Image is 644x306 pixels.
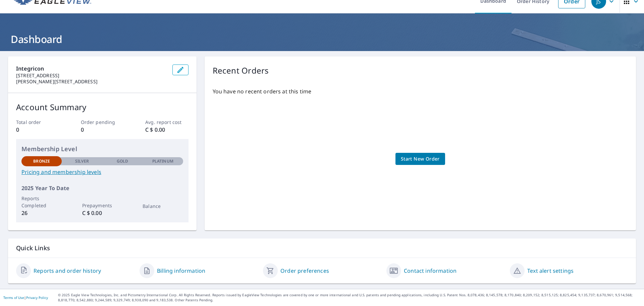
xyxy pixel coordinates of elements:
p: Silver [75,158,89,164]
a: Reports and order history [34,267,101,275]
p: Avg. report cost [145,119,188,126]
p: Bronze [33,158,50,164]
a: Terms of Use [3,295,24,300]
p: Gold [117,158,128,164]
a: Contact information [404,267,457,275]
p: 2025 Year To Date [21,184,183,192]
p: Order pending [81,119,124,126]
a: Order preferences [280,267,329,275]
a: Start New Order [395,153,445,165]
a: Billing information [157,267,205,275]
span: Start New Order [401,155,440,163]
p: Platinum [152,158,173,164]
p: [PERSON_NAME][STREET_ADDRESS] [16,79,167,85]
p: 0 [16,126,59,134]
p: Balance [143,203,183,210]
a: Text alert settings [527,267,574,275]
p: Reports Completed [21,195,62,209]
a: Pricing and membership levels [21,168,183,176]
p: [STREET_ADDRESS] [16,73,167,79]
p: 26 [21,209,62,217]
p: You have no recent orders at this time [213,87,628,95]
a: Privacy Policy [26,295,48,300]
h1: Dashboard [8,32,636,46]
p: Integricon [16,64,167,73]
p: 0 [81,126,124,134]
p: © 2025 Eagle View Technologies, Inc. and Pictometry International Corp. All Rights Reserved. Repo... [58,293,641,303]
p: Quick Links [16,244,628,252]
p: Membership Level [21,144,183,154]
p: C $ 0.00 [82,209,122,217]
p: | [3,296,48,300]
p: C $ 0.00 [145,126,188,134]
p: Total order [16,119,59,126]
p: Account Summary [16,101,189,113]
p: Prepayments [82,202,122,209]
p: Recent Orders [213,64,269,77]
